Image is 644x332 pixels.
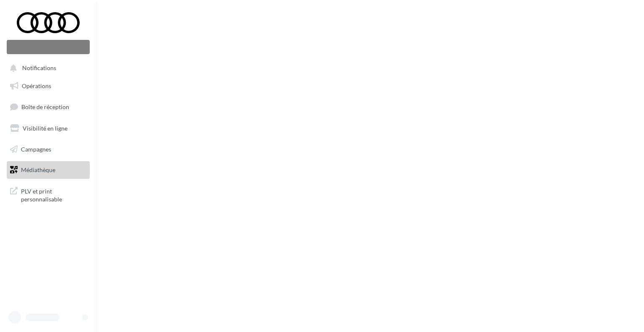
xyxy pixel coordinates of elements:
[23,125,68,132] span: Visibilité en ligne
[21,145,51,152] span: Campagnes
[5,182,91,207] a: PLV et print personnalisable
[5,161,91,179] a: Médiathèque
[5,141,91,158] a: Campagnes
[21,166,55,173] span: Médiathèque
[5,98,91,116] a: Boîte de réception
[22,65,56,72] span: Notifications
[5,77,91,95] a: Opérations
[21,186,86,204] span: PLV et print personnalisable
[5,120,91,137] a: Visibilité en ligne
[22,82,51,89] span: Opérations
[7,40,90,54] div: Nouvelle campagne
[21,103,69,110] span: Boîte de réception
